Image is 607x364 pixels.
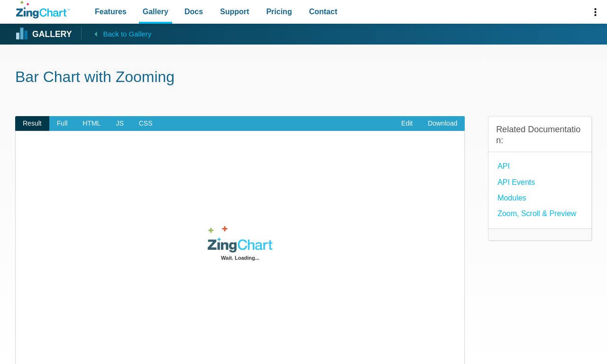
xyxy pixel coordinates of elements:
[16,27,72,41] a: Gallery
[15,67,592,89] h1: Bar Chart with Zooming
[143,5,168,18] span: Gallery
[95,5,127,18] span: Features
[81,27,151,40] a: Back to Gallery
[184,5,203,18] span: Docs
[220,5,249,18] span: Support
[103,28,151,40] span: Back to Gallery
[497,191,526,204] a: modules
[131,116,160,131] span: CSS
[496,124,584,146] h3: Related Documentation:
[61,254,420,263] div: Wait. Loading...
[266,5,292,18] span: Pricing
[394,116,420,131] a: Edit
[32,30,72,39] strong: Gallery
[75,116,108,131] span: HTML
[49,116,75,131] span: Full
[16,1,70,18] a: ZingChart Logo. Click to return to the homepage
[497,207,576,220] a: Zoom, Scroll & Preview
[420,116,465,131] a: Download
[309,5,338,18] span: Contact
[108,116,131,131] span: JS
[497,160,510,173] a: API
[15,116,49,131] span: Result
[497,176,535,189] a: API Events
